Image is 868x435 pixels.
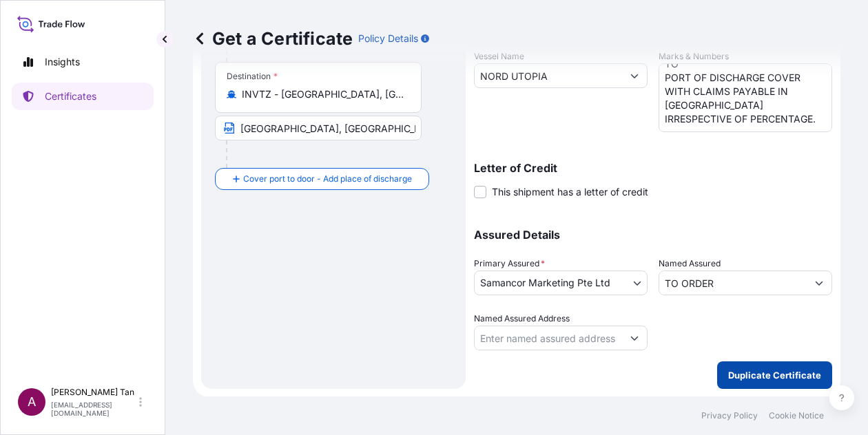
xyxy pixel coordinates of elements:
[474,229,832,240] p: Assured Details
[215,168,429,190] button: Cover port to door - Add place of discharge
[28,395,36,409] span: A
[701,410,758,421] a: Privacy Policy
[474,312,570,326] label: Named Assured Address
[45,89,96,103] p: Certificates
[480,276,610,290] span: Samancor Marketing Pte Ltd
[45,55,80,69] p: Insights
[492,185,648,199] span: This shipment has a letter of credit
[243,172,412,186] span: Cover port to door - Add place of discharge
[622,326,647,350] button: Show suggestions
[51,401,136,417] p: [EMAIL_ADDRESS][DOMAIN_NAME]
[12,83,154,110] a: Certificates
[659,257,721,270] label: Named Assured
[475,326,622,350] input: Named Assured Address
[51,387,136,398] p: [PERSON_NAME] Tan
[474,257,545,270] span: Primary Assured
[358,32,418,45] p: Policy Details
[728,368,821,382] p: Duplicate Certificate
[12,48,154,76] a: Insights
[717,361,832,389] button: Duplicate Certificate
[474,270,648,295] button: Samancor Marketing Pte Ltd
[215,116,422,140] input: Text to appear on certificate
[659,63,832,132] textarea: COVERING INSTITUTE CARGO CLAUSES (A), WITH EXTENDED COVER FOR TRANSHIPMENT RISKS, IF APPLICABLE, ...
[193,28,353,50] p: Get a Certificate
[474,162,832,173] p: Letter of Credit
[807,270,831,295] button: Show suggestions
[242,87,404,101] input: Destination
[659,270,807,295] input: Assured Name
[769,410,824,421] a: Cookie Notice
